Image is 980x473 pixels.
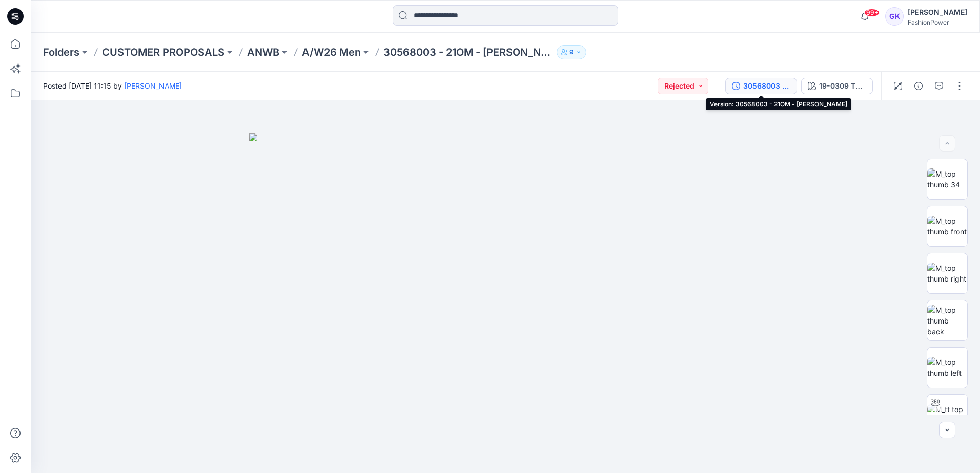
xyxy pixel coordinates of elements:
img: M_top thumb front [927,216,967,237]
a: [PERSON_NAME] [124,81,182,90]
img: M_top thumb 34 [927,168,967,190]
img: eyJhbGciOiJIUzI1NiIsImtpZCI6IjAiLCJzbHQiOiJzZXMiLCJ0eXAiOiJKV1QifQ.eyJkYXRhIjp7InR5cGUiOiJzdG9yYW... [249,133,762,473]
button: 30568003 - 21OM - [PERSON_NAME] [725,78,797,94]
p: 9 [569,47,574,58]
p: 30568003 - 21OM - [PERSON_NAME] [383,45,553,59]
button: Details [910,78,927,94]
span: 99+ [864,9,880,17]
div: [PERSON_NAME] [908,6,967,18]
span: Posted [DATE] 11:15 by [43,80,182,91]
div: 30568003 - 21OM - Kevin [743,80,790,92]
button: 19-0309 TPG Thyme + 16-6008 TPG Seagrass [801,78,873,94]
div: FashionPower [908,18,967,26]
a: A/W26 Men [302,45,361,59]
a: ANWB [247,45,279,59]
a: Folders [43,45,79,59]
img: M_top thumb right [927,263,967,284]
img: M_top thumb back [927,305,967,337]
div: GK [885,7,904,26]
img: M_tt top thumb [927,404,967,425]
img: M_top thumb left [927,357,967,378]
div: 19-0309 TPG Thyme + 16-6008 TPG Seagrass [819,80,866,92]
button: 9 [557,45,586,59]
a: CUSTOMER PROPOSALS [102,45,224,59]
